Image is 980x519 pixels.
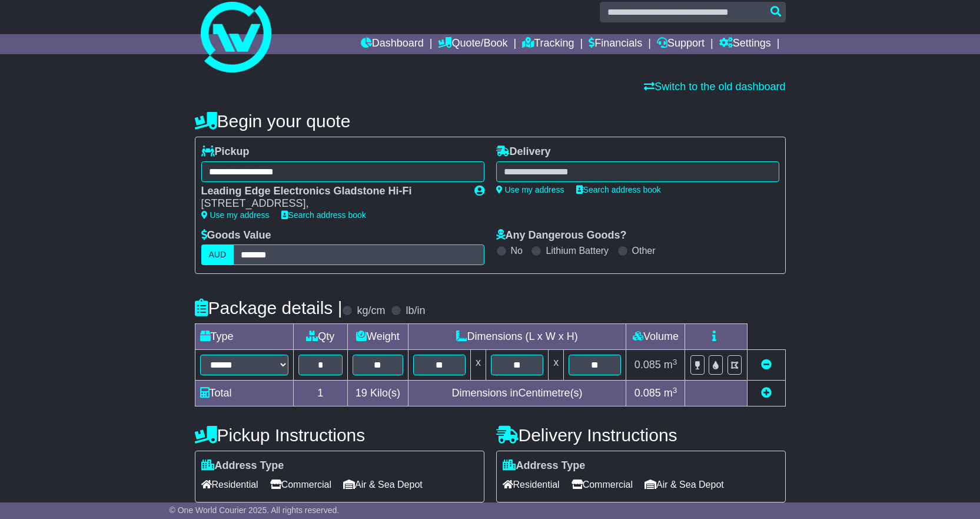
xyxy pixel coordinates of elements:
[511,245,523,256] label: No
[546,245,609,256] label: Lithium Battery
[576,185,661,194] a: Search address book
[549,350,564,381] td: x
[673,358,677,366] sup: 3
[496,185,564,194] a: Use my address
[270,475,331,494] span: Commercial
[356,387,367,399] span: 19
[201,460,284,472] label: Address Type
[201,229,271,242] label: Goods Value
[664,387,677,399] span: m
[645,475,724,494] span: Air & Sea Depot
[589,34,642,54] a: Financials
[201,185,463,198] div: Leading Edge Electronics Gladstone Hi-Fi
[522,34,574,54] a: Tracking
[281,210,366,220] a: Search address book
[195,298,343,318] h4: Package details |
[348,324,408,350] td: Weight
[634,387,661,399] span: 0.085
[406,305,425,318] label: lb/in
[761,359,772,371] a: Remove this item
[634,359,661,371] span: 0.085
[195,425,484,445] h4: Pickup Instructions
[343,475,423,494] span: Air & Sea Depot
[438,34,507,54] a: Quote/Book
[293,381,348,406] td: 1
[201,197,463,210] div: [STREET_ADDRESS],
[503,475,560,494] span: Residential
[644,81,785,92] a: Switch to the old dashboard
[572,475,633,494] span: Commercial
[657,34,705,54] a: Support
[293,324,348,350] td: Qty
[201,244,234,265] label: AUD
[348,381,408,406] td: Kilo(s)
[201,210,270,220] a: Use my address
[632,245,656,256] label: Other
[761,387,772,399] a: Add new item
[408,324,626,350] td: Dimensions (L x W x H)
[496,229,627,242] label: Any Dangerous Goods?
[664,359,677,371] span: m
[719,34,771,54] a: Settings
[496,425,786,445] h4: Delivery Instructions
[361,34,424,54] a: Dashboard
[357,305,385,318] label: kg/cm
[503,460,586,472] label: Address Type
[195,324,293,350] td: Type
[496,146,551,158] label: Delivery
[626,324,685,350] td: Volume
[195,111,786,131] h4: Begin your quote
[408,381,626,406] td: Dimensions in Centimetre(s)
[673,386,677,395] sup: 3
[170,505,340,515] span: © One World Courier 2025. All rights reserved.
[201,146,250,158] label: Pickup
[201,475,258,494] span: Residential
[195,381,293,406] td: Total
[470,350,486,381] td: x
